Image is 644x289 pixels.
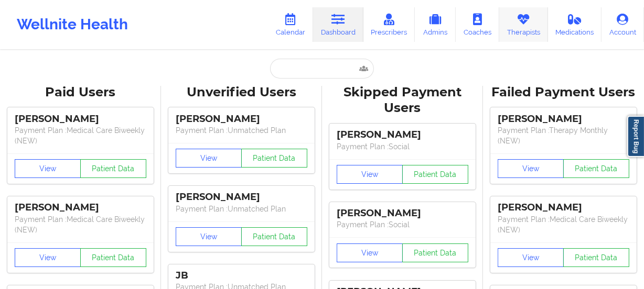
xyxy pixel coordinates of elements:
button: Patient Data [80,159,146,178]
p: Payment Plan : Social [337,219,468,230]
button: Patient Data [563,159,629,178]
a: Dashboard [313,7,363,42]
button: View [15,248,81,267]
p: Payment Plan : Medical Care Biweekly (NEW) [498,214,629,235]
a: Medications [548,7,602,42]
a: Prescribers [363,7,415,42]
div: [PERSON_NAME] [498,113,629,125]
button: Patient Data [241,227,307,246]
button: View [337,243,403,262]
a: Therapists [499,7,548,42]
button: View [498,159,564,178]
p: Payment Plan : Therapy Monthly (NEW) [498,125,629,146]
button: Patient Data [80,248,146,267]
p: Payment Plan : Unmatched Plan [176,204,307,214]
a: Calendar [268,7,313,42]
button: View [176,227,242,246]
a: Coaches [456,7,499,42]
button: View [176,149,242,168]
button: View [337,165,403,184]
button: Patient Data [402,165,468,184]
div: [PERSON_NAME] [498,202,629,214]
button: Patient Data [241,149,307,168]
div: [PERSON_NAME] [15,202,146,214]
div: [PERSON_NAME] [337,207,468,219]
div: [PERSON_NAME] [176,191,307,203]
div: JB [176,270,307,282]
div: [PERSON_NAME] [15,113,146,125]
p: Payment Plan : Unmatched Plan [176,125,307,136]
div: Paid Users [7,84,154,101]
p: Payment Plan : Social [337,141,468,152]
p: Payment Plan : Medical Care Biweekly (NEW) [15,125,146,146]
div: Skipped Payment Users [329,84,476,117]
div: Unverified Users [168,84,315,101]
a: Admins [415,7,456,42]
div: Failed Payment Users [490,84,637,101]
button: View [15,159,81,178]
button: View [498,248,564,267]
a: Account [602,7,644,42]
button: Patient Data [563,248,629,267]
div: [PERSON_NAME] [337,129,468,141]
button: Patient Data [402,243,468,262]
p: Payment Plan : Medical Care Biweekly (NEW) [15,214,146,235]
div: [PERSON_NAME] [176,113,307,125]
a: Report Bug [627,116,644,157]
